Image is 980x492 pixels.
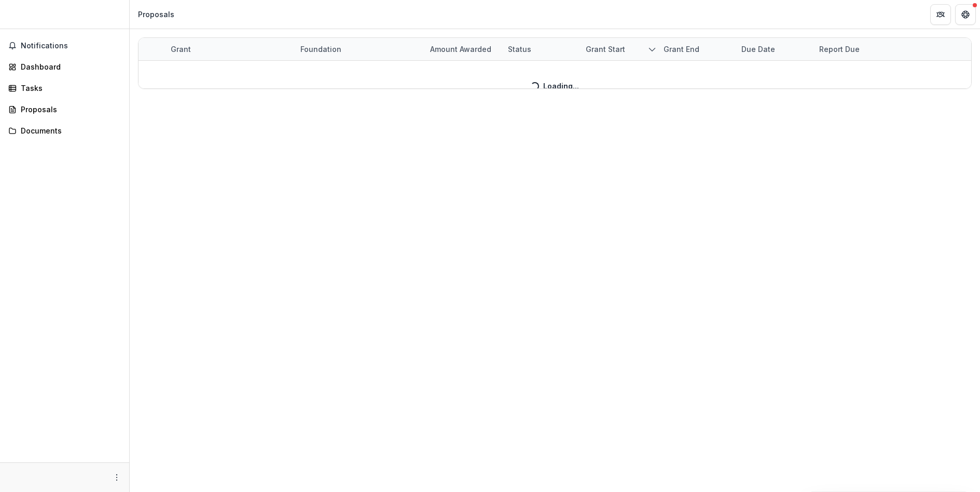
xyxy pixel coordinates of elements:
[4,58,125,75] a: Dashboard
[21,104,117,115] div: Proposals
[21,83,117,94] div: Tasks
[21,61,117,72] div: Dashboard
[138,9,174,20] div: Proposals
[4,37,125,54] button: Notifications
[134,7,178,22] nav: breadcrumb
[4,79,125,97] a: Tasks
[21,42,121,50] span: Notifications
[955,4,976,25] button: Get Help
[4,122,125,139] a: Documents
[930,4,951,25] button: Partners
[21,125,117,136] div: Documents
[4,101,125,118] a: Proposals
[111,471,123,484] button: More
